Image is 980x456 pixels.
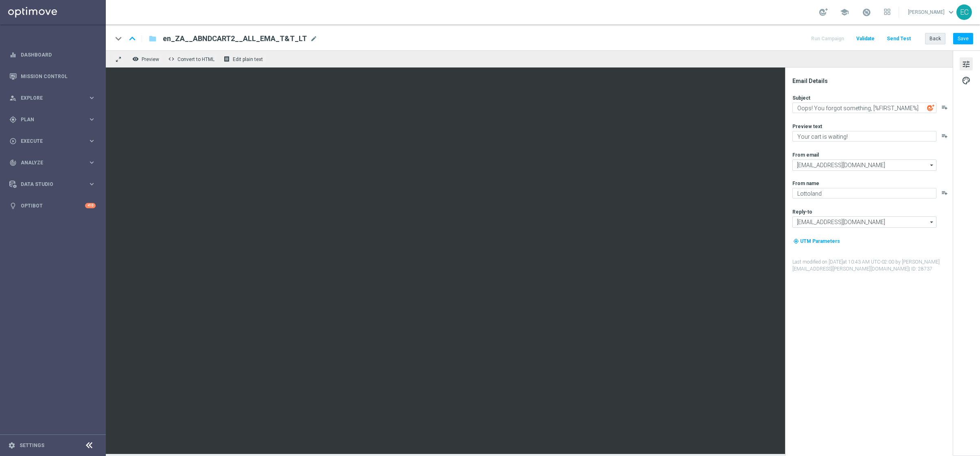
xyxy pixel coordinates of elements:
span: keyboard_arrow_down [947,8,956,17]
span: Validate [856,36,875,41]
i: play_circle_outline [9,137,17,145]
span: | ID: 28737 [909,266,932,272]
div: Plan [9,116,88,123]
i: keyboard_arrow_right [88,116,96,123]
span: Convert to HTML [177,57,214,62]
button: receipt Edit plain text [221,54,267,64]
input: Select [792,216,936,228]
i: arrow_drop_down [928,160,936,170]
span: mode_edit [310,35,317,42]
i: equalizer [9,51,17,59]
a: [PERSON_NAME]keyboard_arrow_down [907,6,956,18]
button: person_search Explore keyboard_arrow_right [9,95,96,101]
button: palette [960,74,973,87]
button: Save [953,33,973,44]
span: Plan [21,117,88,122]
button: my_location UTM Parameters [792,237,841,246]
button: Validate [855,33,876,44]
button: tune [960,57,973,70]
button: playlist_add [941,104,948,111]
i: keyboard_arrow_right [88,180,96,188]
label: Reply-to [792,209,812,215]
button: Mission Control [9,73,96,80]
span: Preview [142,57,159,62]
span: Data Studio [21,182,88,187]
img: optiGenie.svg [927,104,934,111]
i: keyboard_arrow_right [88,94,96,102]
button: playlist_add [941,190,948,196]
a: Settings [20,443,44,448]
button: remove_red_eye Preview [130,54,163,64]
span: tune [962,59,971,70]
div: Explore [9,94,88,102]
button: track_changes Analyze keyboard_arrow_right [9,159,96,166]
label: Subject [792,95,810,101]
span: en_ZA__ABNDCART2__ALL_EMA_T&T_LT [163,34,307,44]
span: Explore [21,96,88,100]
div: Dashboard [9,44,96,65]
div: +10 [85,203,96,208]
div: EC [956,4,972,20]
button: gps_fixed Plan keyboard_arrow_right [9,116,96,123]
i: lightbulb [9,202,17,209]
a: Mission Control [21,65,96,87]
i: folder [149,34,157,44]
span: Analyze [21,160,88,165]
i: keyboard_arrow_right [88,159,96,166]
div: Mission Control [9,65,96,87]
a: Dashboard [21,44,96,65]
span: Edit plain text [233,57,263,62]
i: my_location [793,238,799,244]
i: keyboard_arrow_up [126,33,138,45]
button: Back [925,33,945,44]
span: school [840,8,849,17]
button: folder [148,32,157,45]
i: settings [8,442,15,449]
label: Preview text [792,123,822,130]
label: From email [792,152,819,158]
i: keyboard_arrow_right [88,137,96,145]
label: Last modified on [DATE] at 10:43 AM UTC-02:00 by [PERSON_NAME][EMAIL_ADDRESS][PERSON_NAME][DOMAIN... [792,259,952,273]
label: From name [792,180,819,187]
div: Data Studio [9,181,88,188]
span: palette [962,75,971,86]
i: person_search [9,94,17,102]
button: code Convert to HTML [166,54,218,64]
i: receipt [223,56,230,62]
button: Send Test [886,33,912,44]
button: play_circle_outline Execute keyboard_arrow_right [9,138,96,144]
i: remove_red_eye [132,56,139,62]
i: track_changes [9,159,17,166]
a: Optibot [21,195,85,216]
span: Execute [21,139,88,144]
div: Email Details [792,77,952,85]
input: Select [792,159,936,171]
span: UTM Parameters [800,238,840,244]
button: equalizer Dashboard [9,52,96,58]
i: arrow_drop_down [928,217,936,227]
div: Execute [9,137,88,145]
div: Optibot [9,195,96,216]
button: playlist_add [941,133,948,139]
button: lightbulb Optibot +10 [9,203,96,209]
i: gps_fixed [9,116,17,123]
span: code [168,56,175,62]
div: Analyze [9,159,88,166]
button: Data Studio keyboard_arrow_right [9,181,96,188]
